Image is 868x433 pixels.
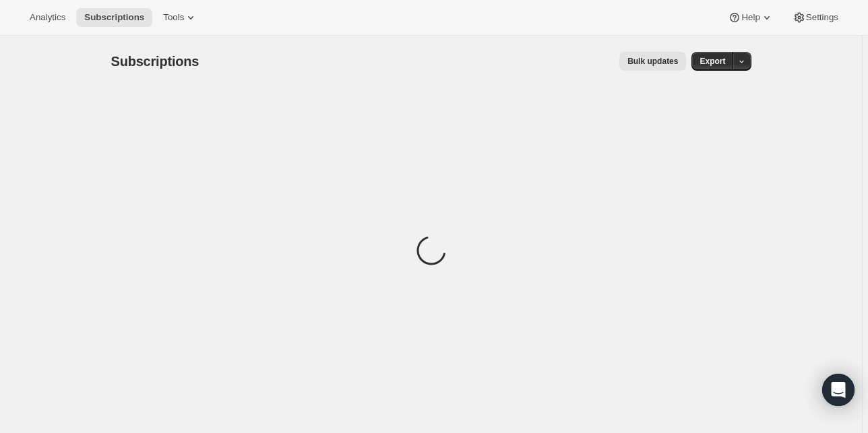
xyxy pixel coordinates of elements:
[111,54,199,69] span: Subscriptions
[627,56,678,67] span: Bulk updates
[806,12,838,23] span: Settings
[22,8,73,27] button: Analytics
[30,12,65,23] span: Analytics
[691,52,733,71] button: Export
[784,8,846,27] button: Settings
[76,8,152,27] button: Subscriptions
[822,374,855,406] div: Open Intercom Messenger
[155,8,206,27] button: Tools
[84,12,144,23] span: Subscriptions
[741,12,759,23] span: Help
[720,8,781,27] button: Help
[700,56,725,67] span: Export
[619,52,686,71] button: Bulk updates
[163,12,184,23] span: Tools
